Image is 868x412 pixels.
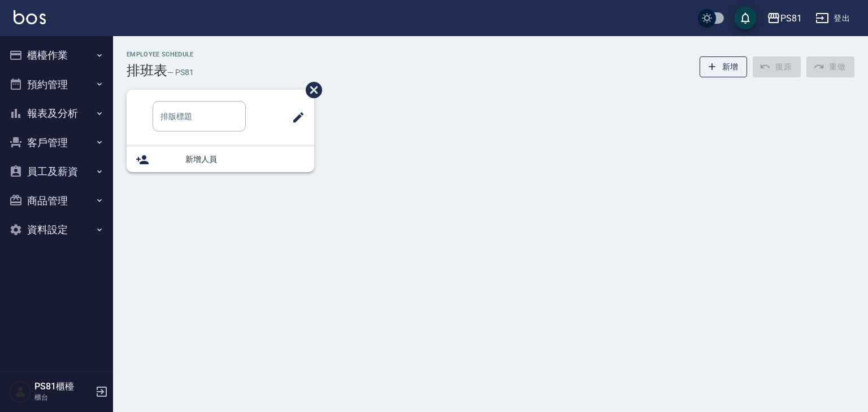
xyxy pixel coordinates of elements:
[811,8,854,29] button: 登出
[734,7,757,29] button: save
[285,104,305,131] span: 修改班表的標題
[5,99,108,128] button: 報表及分析
[34,381,92,392] h5: PS81櫃檯
[14,10,46,24] img: Logo
[297,73,324,107] span: 刪除班表
[127,147,314,172] div: 新增人員
[780,11,802,25] div: PS81
[5,41,108,70] button: 櫃檯作業
[5,157,108,186] button: 員工及薪資
[5,215,108,244] button: 資料設定
[700,56,748,77] button: 新增
[9,380,32,403] img: Person
[34,392,92,402] p: 櫃台
[185,154,305,165] span: 新增人員
[167,67,194,78] h6: — PS81
[127,63,167,78] h3: 排班表
[153,101,246,132] input: 排版標題
[762,7,806,30] button: PS81
[5,186,108,216] button: 商品管理
[127,51,194,58] h2: Employee Schedule
[5,70,108,99] button: 預約管理
[5,128,108,157] button: 客戶管理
